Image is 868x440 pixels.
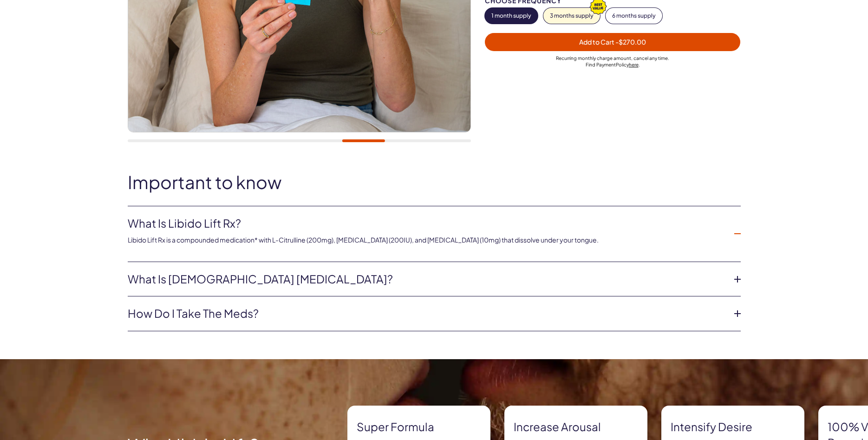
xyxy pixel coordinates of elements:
[128,172,741,192] h2: Important to know
[671,419,795,435] strong: Intensify Desire
[128,271,726,287] a: What is [DEMOGRAPHIC_DATA] [MEDICAL_DATA]?
[128,236,726,245] p: Libido Lift Rx is a compounded medication* with L-Citrulline (200mg), [MEDICAL_DATA] (200IU), and...
[128,216,726,231] a: What is Libido Lift Rx?
[485,8,538,24] button: 1 month supply
[606,8,662,24] button: 6 months supply
[128,306,726,322] a: How do I take the meds?
[485,33,741,51] button: Add to Cart -$270.00
[357,419,481,435] strong: Super formula
[543,8,600,24] button: 3 months supply
[629,62,639,67] a: here
[579,38,646,46] span: Add to Cart
[586,62,616,67] span: Find Payment
[514,419,638,435] strong: Increase arousal
[485,55,741,68] div: Recurring monthly charge amount , cancel any time. Policy .
[615,38,646,46] span: - $270.00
